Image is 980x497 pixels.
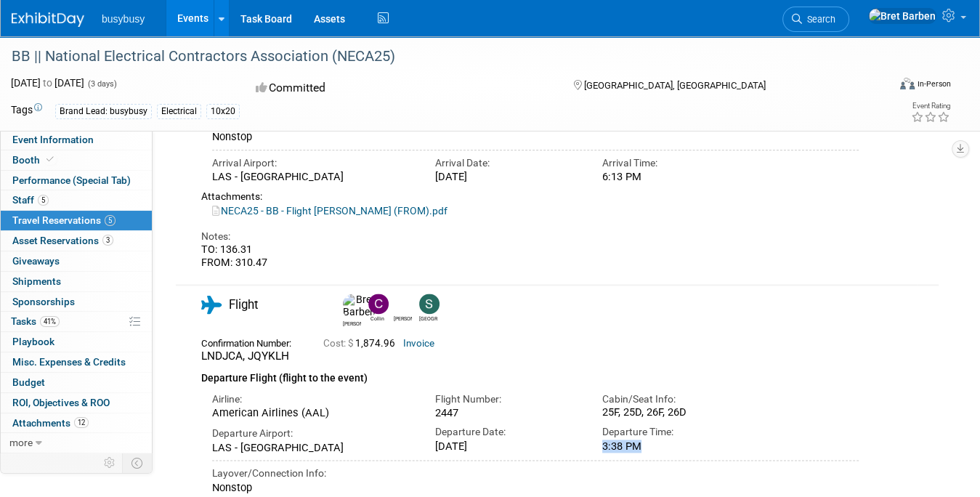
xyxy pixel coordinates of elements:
a: Tasks41% [1,312,152,331]
a: ROI, Objectives & ROO [1,393,152,413]
span: busybusy [102,13,145,25]
div: LAS - [GEOGRAPHIC_DATA] [212,170,413,183]
span: [DATE] [DATE] [11,77,84,89]
div: 10x20 [206,104,240,119]
a: Attachments12 [1,413,152,433]
div: LAS - [GEOGRAPHIC_DATA] [212,441,413,454]
span: Shipments [12,275,61,287]
a: NECA25 - BB - Flight [PERSON_NAME] (FROM).pdf [212,205,448,217]
span: Budget [12,376,45,388]
span: Performance (Special Tab) [12,174,131,186]
div: Arrival Date: [435,156,580,170]
span: Staff [12,194,49,206]
td: Tags [11,102,42,119]
div: 2447 [435,406,580,419]
span: Event Information [12,134,94,145]
div: Flight Number: [435,392,580,406]
img: Hobbs Nyberg [394,294,414,314]
div: Committed [251,76,550,101]
div: Arrival Time: [602,156,748,170]
span: Asset Reservations [12,235,113,246]
div: Airline: [212,392,413,406]
span: Cost: $ [323,338,355,349]
span: ROI, Objectives & ROO [12,397,110,408]
img: Format-Inperson.png [900,78,915,89]
a: more [1,433,152,453]
div: 6:13 PM [602,170,748,183]
a: Booth [1,150,152,170]
a: Playbook [1,332,152,352]
div: 25F, 25D, 26F, 26D [602,406,748,419]
div: Notes: [201,230,859,243]
a: Sponsorships [1,292,152,312]
span: 41% [40,316,60,327]
div: Event Rating [911,102,950,110]
div: BB || National Electrical Contractors Association (NECA25) [7,44,871,70]
span: 12 [74,417,89,428]
div: Nonstop [212,481,859,494]
img: ExhibitDay [12,12,84,27]
a: Travel Reservations5 [1,211,152,230]
div: American Airlines (AAL) [212,406,413,419]
div: Attachments: [201,190,859,203]
div: Cabin/Seat Info: [602,392,748,406]
span: to [41,77,54,89]
a: Shipments [1,272,152,291]
div: Hobbs Nyberg [390,294,416,323]
i: Booth reservation complete [46,155,54,163]
img: Collin Larson [368,294,389,314]
div: [DATE] [435,170,580,183]
a: Performance (Special Tab) [1,171,152,190]
a: Event Information [1,130,152,150]
span: Attachments [12,417,89,429]
span: 3 [102,235,113,246]
span: Giveaways [12,255,60,267]
div: Departure Date: [435,425,580,439]
img: Bret Barben [868,8,936,24]
a: Asset Reservations3 [1,231,152,251]
div: In-Person [917,78,951,89]
span: Travel Reservations [12,214,116,226]
div: TO: 136.31 FROM: 310.47 [201,243,859,270]
div: 3:38 PM [602,440,748,453]
span: Sponsorships [12,296,75,307]
a: Invoice [403,338,434,349]
img: Sydney Sanders [419,294,440,314]
span: 5 [105,215,116,226]
div: Nonstop [212,130,859,143]
div: Sydney Sanders [416,294,441,323]
span: Search [802,14,835,25]
div: Electrical [157,104,201,119]
span: Tasks [11,315,60,327]
div: Departure Airport: [212,427,413,440]
a: Search [782,7,849,32]
span: [GEOGRAPHIC_DATA], [GEOGRAPHIC_DATA] [584,80,766,91]
div: Departure Flight (flight to the event) [201,363,859,387]
div: Bret Barben [343,319,361,328]
span: Flight [229,297,258,312]
a: Misc. Expenses & Credits [1,352,152,372]
div: Collin Larson [365,294,390,323]
div: Layover/Connection Info: [212,466,859,480]
span: Misc. Expenses & Credits [12,356,126,368]
span: Booth [12,154,57,166]
div: Bret Barben [339,294,365,328]
div: Collin Larson [368,314,386,323]
div: Brand Lead: busybusy [55,104,152,119]
span: (3 days) [86,79,117,89]
div: Arrival Airport: [212,156,413,170]
td: Personalize Event Tab Strip [97,453,123,472]
span: 1,874.96 [323,338,401,349]
div: Departure Time: [602,425,748,439]
td: Toggle Event Tabs [123,453,153,472]
img: Bret Barben [343,294,376,319]
div: Sydney Sanders [419,314,437,323]
i: Flight [201,296,222,314]
div: Confirmation Number: [201,334,301,349]
div: [DATE] [435,440,580,453]
a: Giveaways [1,251,152,271]
span: Playbook [12,336,54,347]
a: Staff5 [1,190,152,210]
a: Budget [1,373,152,392]
span: more [9,437,33,448]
